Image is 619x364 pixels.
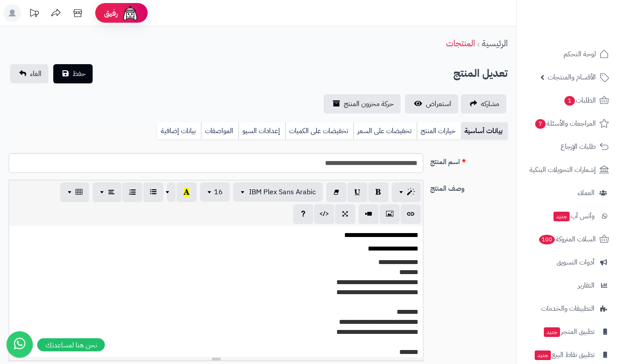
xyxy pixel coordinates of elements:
a: وآتس آبجديد [522,206,614,227]
a: خيارات المنتج [417,122,461,140]
a: التطبيقات والخدمات [522,298,614,319]
img: logo-2.png [560,24,611,43]
a: التقارير [522,275,614,296]
span: أدوات التسويق [557,256,595,268]
span: تطبيق نقاط البيع [534,349,595,361]
img: ai-face.png [121,4,139,22]
a: تخفيضات على السعر [353,122,417,140]
a: الطلبات1 [522,90,614,111]
span: رفيق [104,8,118,18]
a: إشعارات التحويلات البنكية [522,159,614,180]
button: 16 [200,182,230,202]
span: 100 [539,235,555,244]
a: الغاء [10,64,48,83]
a: لوحة التحكم [522,44,614,65]
a: تحديثات المنصة [23,4,45,24]
a: الرئيسية [482,37,508,50]
a: المراجعات والأسئلة7 [522,113,614,134]
span: الغاء [30,69,41,79]
a: استعراض [405,94,458,113]
span: المراجعات والأسئلة [534,117,596,130]
h2: تعديل المنتج [453,65,508,82]
a: المواصفات [201,122,239,140]
label: اسم المنتج [427,153,511,167]
span: 1 [564,96,575,106]
button: IBM Plex Sans Arabic [233,182,323,202]
span: تطبيق المتجر [543,326,595,338]
a: المنتجات [446,37,475,50]
span: IBM Plex Sans Arabic [249,187,316,197]
span: الأقسام والمنتجات [548,71,596,83]
a: بيانات إضافية [157,122,201,140]
span: طلبات الإرجاع [560,141,596,153]
span: جديد [553,212,570,221]
a: تخفيضات على الكميات [285,122,353,140]
span: جديد [535,350,551,360]
span: 7 [535,119,546,129]
a: طلبات الإرجاع [522,136,614,157]
span: لوحة التحكم [564,48,596,60]
a: بيانات أساسية [461,122,508,140]
span: استعراض [426,99,451,109]
a: العملاء [522,182,614,203]
a: حركة مخزون المنتج [324,94,401,113]
span: 16 [214,187,223,197]
span: السلات المتروكة [538,233,596,245]
span: إشعارات التحويلات البنكية [529,164,596,176]
a: إعدادات السيو [239,122,285,140]
a: مشاركه [461,94,506,113]
label: وصف المنتج [427,180,511,194]
span: وآتس آب [553,210,595,222]
span: العملاء [578,187,595,199]
a: تطبيق المتجرجديد [522,321,614,342]
span: التقارير [578,279,595,292]
span: التطبيقات والخدمات [541,302,595,315]
span: جديد [544,327,560,337]
button: حفظ [53,64,93,83]
span: مشاركه [481,99,499,109]
span: الطلبات [564,94,596,106]
a: أدوات التسويق [522,252,614,273]
span: حركة مخزون المنتج [344,99,394,109]
span: حفظ [73,69,86,79]
a: السلات المتروكة100 [522,229,614,250]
